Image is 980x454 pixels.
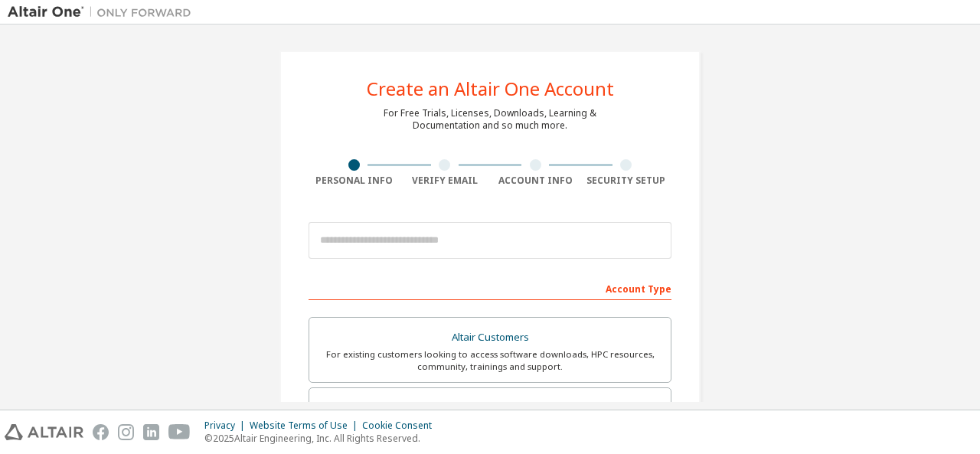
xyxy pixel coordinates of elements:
div: For Free Trials, Licenses, Downloads, Learning & Documentation and so much more. [384,107,596,132]
div: Security Setup [581,175,672,187]
div: Create an Altair One Account [367,80,614,98]
div: Students [318,397,661,419]
p: © 2025 Altair Engineering, Inc. All Rights Reserved. [204,432,441,445]
img: youtube.svg [168,424,191,440]
div: Account Type [309,276,671,300]
img: instagram.svg [118,424,134,440]
div: Cookie Consent [362,420,441,432]
img: altair_logo.svg [5,424,83,440]
div: Account Info [490,175,581,187]
img: Altair One [8,5,199,20]
img: facebook.svg [93,424,109,440]
div: Altair Customers [318,327,661,348]
div: For existing customers looking to access software downloads, HPC resources, community, trainings ... [318,348,661,373]
div: Personal Info [309,175,400,187]
div: Verify Email [400,175,491,187]
div: Privacy [204,420,250,432]
img: linkedin.svg [143,424,159,440]
div: Website Terms of Use [250,420,362,432]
